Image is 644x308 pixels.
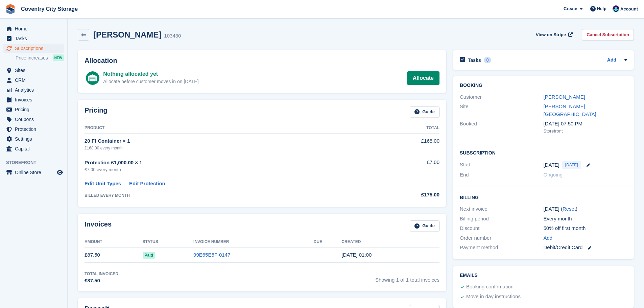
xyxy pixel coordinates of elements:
[129,180,165,188] a: Edit Protection
[15,115,55,124] span: Coupons
[103,70,198,78] div: Nothing allocated yet
[374,123,439,134] th: Total
[544,205,627,213] div: [DATE] ( )
[56,168,64,176] a: Preview store
[85,145,374,151] div: £168.00 every month
[544,94,585,100] a: [PERSON_NAME]
[460,224,543,232] div: Discount
[15,105,55,114] span: Pricing
[341,237,439,247] th: Created
[544,172,563,177] span: Ongoing
[460,234,543,242] div: Order number
[3,115,64,124] a: menu
[536,31,566,38] span: View on Stripe
[85,57,439,65] h2: Allocation
[6,159,67,166] span: Storefront
[460,244,543,252] div: Payment method
[15,168,55,177] span: Online Store
[3,134,64,144] a: menu
[544,161,559,169] time: 2025-08-26 00:00:00 UTC
[374,134,439,155] td: £168.00
[16,55,48,61] span: Price increases
[93,30,161,39] h2: [PERSON_NAME]
[3,44,64,53] a: menu
[164,32,181,40] div: 103430
[103,78,198,85] div: Allocate before customer moves in on [DATE]
[15,44,55,53] span: Subscriptions
[460,93,543,101] div: Customer
[85,247,143,263] td: £87.50
[410,220,439,232] a: Guide
[460,273,627,278] h2: Emails
[484,57,492,63] div: 0
[460,120,543,134] div: Booked
[15,95,55,104] span: Invoices
[375,271,439,285] span: Showing 1 of 1 total invoices
[15,66,55,75] span: Sites
[620,6,638,13] span: Account
[193,237,314,247] th: Invoice Number
[407,71,439,85] a: Allocate
[314,237,342,247] th: Due
[85,220,112,232] h2: Invoices
[3,34,64,43] a: menu
[3,105,64,114] a: menu
[544,103,596,117] a: [PERSON_NAME][GEOGRAPHIC_DATA]
[582,29,634,40] a: Cancel Subscription
[85,237,143,247] th: Amount
[85,159,374,167] div: Protection £1,000.00 × 1
[5,4,16,14] img: stora-icon-8386f47178a22dfd0bd8f6a31ec36ba5ce8667c1dd55bd0f319d3a0aa187defe.svg
[85,271,118,277] div: Total Invoiced
[563,206,576,212] a: Reset
[468,57,481,63] h2: Tasks
[410,106,439,118] a: Guide
[564,5,577,12] span: Create
[3,144,64,153] a: menu
[613,5,619,12] img: Michael Doherty
[193,252,230,258] a: 99E65E5F-0147
[3,95,64,104] a: menu
[3,24,64,33] a: menu
[85,137,374,145] div: 20 Ft Container × 1
[466,283,514,291] div: Booking confirmation
[466,293,521,301] div: Move in day instructions
[15,34,55,43] span: Tasks
[533,29,574,40] a: View on Stripe
[85,166,374,173] div: £7.00 every month
[53,54,64,61] div: NEW
[3,124,64,134] a: menu
[15,85,55,95] span: Analytics
[85,106,108,118] h2: Pricing
[460,103,543,118] div: Site
[3,168,64,177] a: menu
[15,24,55,33] span: Home
[15,124,55,134] span: Protection
[3,66,64,75] a: menu
[15,75,55,85] span: CRM
[562,161,581,169] span: [DATE]
[15,144,55,153] span: Capital
[16,54,64,62] a: Price increases NEW
[15,134,55,144] span: Settings
[544,128,627,135] div: Storefront
[85,192,374,198] div: BILLED EVERY MONTH
[374,155,439,177] td: £7.00
[374,191,439,199] div: £175.00
[341,252,372,258] time: 2025-08-26 00:00:25 UTC
[597,5,606,12] span: Help
[460,194,627,200] h2: Billing
[460,205,543,213] div: Next invoice
[460,215,543,223] div: Billing period
[3,75,64,85] a: menu
[544,244,627,252] div: Debit/Credit Card
[544,215,627,223] div: Every month
[143,252,155,259] span: Paid
[85,180,121,188] a: Edit Unit Types
[3,85,64,95] a: menu
[143,237,194,247] th: Status
[460,171,543,179] div: End
[544,120,627,128] div: [DATE] 07:50 PM
[460,83,627,88] h2: Booking
[460,149,627,156] h2: Subscription
[18,3,80,15] a: Coventry City Storage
